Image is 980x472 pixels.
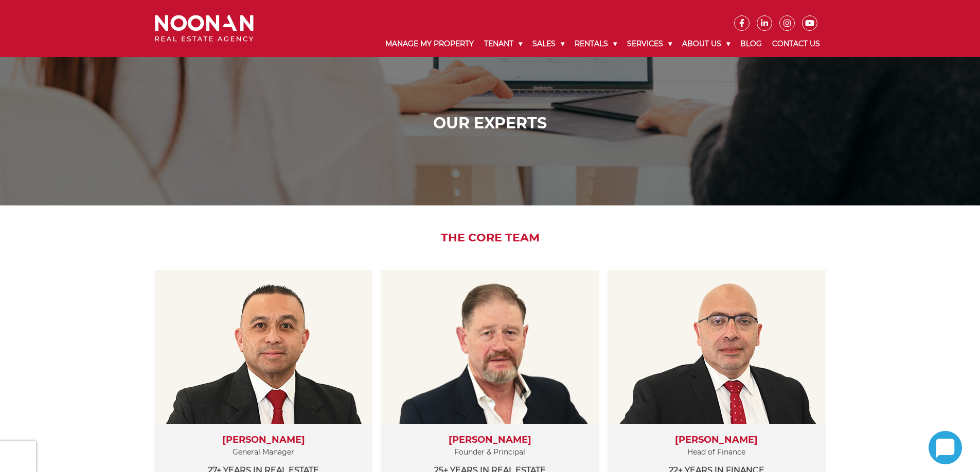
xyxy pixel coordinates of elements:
[735,31,767,57] a: Blog
[165,446,362,459] p: General Manager
[157,114,823,133] h1: Our Experts
[380,31,479,57] a: Manage My Property
[569,31,622,57] a: Rentals
[618,446,815,459] p: Head of Finance
[527,31,569,57] a: Sales
[622,31,677,57] a: Services
[391,435,589,446] h3: [PERSON_NAME]
[155,15,254,42] img: Noonan Real Estate Agency
[618,435,815,446] h3: [PERSON_NAME]
[147,231,833,244] h2: The Core Team
[767,31,825,57] a: Contact Us
[391,446,589,459] p: Founder & Principal
[677,31,735,57] a: About Us
[479,31,527,57] a: Tenant
[165,435,362,446] h3: [PERSON_NAME]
